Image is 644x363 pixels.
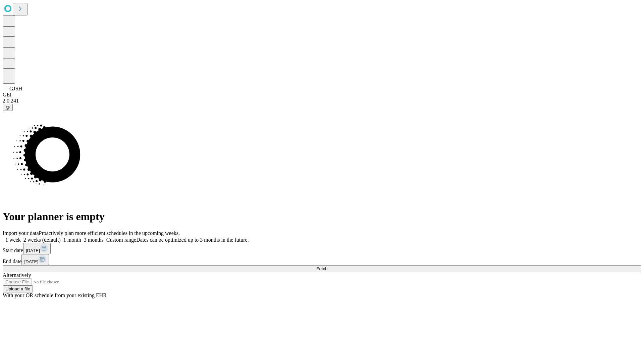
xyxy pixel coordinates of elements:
span: 1 month [63,237,81,243]
button: Fetch [3,265,641,272]
span: 1 week [5,237,21,243]
div: Start date [3,243,641,254]
button: [DATE] [21,254,49,265]
span: 3 months [84,237,104,243]
h1: Your planner is empty [3,210,641,223]
span: Fetch [316,266,327,271]
button: [DATE] [23,243,51,254]
div: 2.0.241 [3,98,641,104]
span: [DATE] [26,248,40,253]
div: End date [3,254,641,265]
span: [DATE] [24,259,38,264]
span: With your OR schedule from your existing EHR [3,292,107,298]
span: @ [5,105,10,110]
span: Import your data [3,230,39,236]
div: GEI [3,92,641,98]
button: Upload a file [3,285,33,292]
span: Custom range [106,237,136,243]
span: Proactively plan more efficient schedules in the upcoming weeks. [39,230,180,236]
span: Alternatively [3,272,31,278]
button: @ [3,104,13,111]
span: 2 weeks (default) [23,237,61,243]
span: Dates can be optimized up to 3 months in the future. [136,237,249,243]
span: GJSH [9,86,22,91]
